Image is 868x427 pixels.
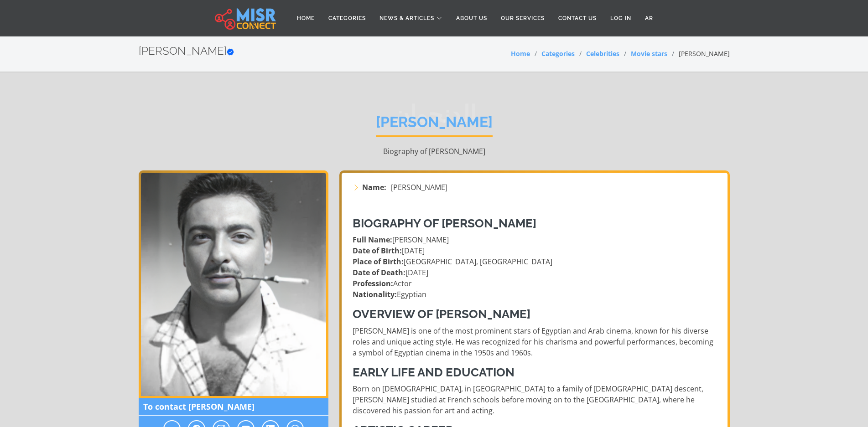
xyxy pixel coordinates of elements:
h3: Overview of [PERSON_NAME] [353,307,718,321]
li: [PERSON_NAME] [667,49,730,58]
a: Categories [322,10,373,27]
img: Rushdy Abaza [139,170,328,398]
strong: Name: [362,182,386,193]
h3: Early Life and Education [353,365,718,380]
a: Categories [541,49,575,58]
strong: Full Name: [353,235,392,245]
p: [PERSON_NAME] [DATE] [GEOGRAPHIC_DATA], [GEOGRAPHIC_DATA] [DATE] Actor Egyptian [353,234,718,300]
a: Home [511,49,530,58]
h2: [PERSON_NAME] [139,45,234,58]
img: main.misr_connect [215,7,276,30]
a: Our Services [494,10,551,27]
h3: Biography of [PERSON_NAME] [353,216,718,231]
a: AR [638,10,660,27]
a: Celebrities [586,49,619,58]
h1: [PERSON_NAME] [376,113,493,137]
strong: Place of Birth: [353,257,404,267]
svg: Verified account [227,48,234,56]
strong: Date of Birth: [353,246,402,256]
p: [PERSON_NAME] is one of the most prominent stars of Egyptian and Arab cinema, known for his diver... [353,325,718,358]
span: [PERSON_NAME] [391,182,447,193]
a: Movie stars [631,49,667,58]
strong: Profession: [353,278,393,288]
a: About Us [449,10,494,27]
p: Biography of [PERSON_NAME] [139,146,730,157]
strong: Nationality: [353,289,397,299]
a: News & Articles [373,10,449,27]
a: Contact Us [551,10,603,27]
span: To contact [PERSON_NAME] [139,398,328,416]
p: Born on [DEMOGRAPHIC_DATA], in [GEOGRAPHIC_DATA] to a family of [DEMOGRAPHIC_DATA] descent, [PERS... [353,383,718,416]
a: Log in [603,10,638,27]
span: News & Articles [379,14,434,22]
a: Home [290,10,322,27]
strong: Date of Death: [353,268,405,278]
